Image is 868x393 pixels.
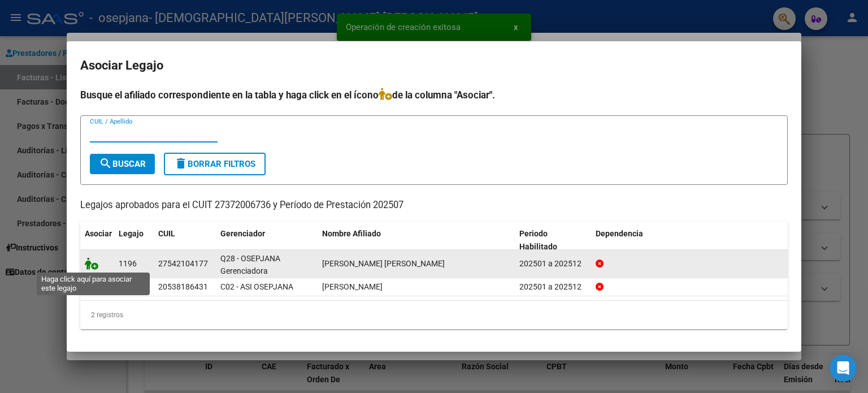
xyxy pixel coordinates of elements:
span: 1176 [119,282,137,291]
span: Buscar [99,159,146,169]
mat-icon: delete [174,157,188,170]
span: C02 - ASI OSEPJANA [220,282,293,291]
span: BRIZUELA GONZALEZ ALONDRA [322,259,445,268]
datatable-header-cell: Legajo [114,222,154,259]
div: Open Intercom Messenger [830,355,857,382]
div: 202501 a 202512 [519,280,587,293]
datatable-header-cell: Dependencia [591,222,788,259]
p: Legajos aprobados para el CUIT 27372006736 y Período de Prestación 202507 [80,198,788,213]
mat-icon: search [99,157,112,170]
datatable-header-cell: CUIL [154,222,216,259]
button: Buscar [90,154,155,174]
span: Nombre Afiliado [322,229,381,238]
div: 20538186431 [158,280,208,293]
span: Legajo [119,229,144,238]
span: 1196 [119,259,137,268]
h2: Asociar Legajo [80,55,788,76]
span: Periodo Habilitado [519,229,557,251]
datatable-header-cell: Gerenciador [216,222,318,259]
datatable-header-cell: Asociar [80,222,114,259]
div: 202501 a 202512 [519,257,587,270]
button: Borrar Filtros [164,153,266,175]
span: Dependencia [596,229,643,238]
span: Borrar Filtros [174,159,255,169]
div: 27542104177 [158,257,208,270]
span: Gerenciador [220,229,265,238]
div: 2 registros [80,301,788,329]
span: Asociar [85,229,112,238]
datatable-header-cell: Periodo Habilitado [515,222,591,259]
span: Q28 - OSEPJANA Gerenciadora [220,254,280,276]
h4: Busque el afiliado correspondiente en la tabla y haga click en el ícono de la columna "Asociar". [80,88,788,102]
span: CUIL [158,229,175,238]
datatable-header-cell: Nombre Afiliado [318,222,515,259]
span: MOLINA BENJAMIN [322,282,383,291]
